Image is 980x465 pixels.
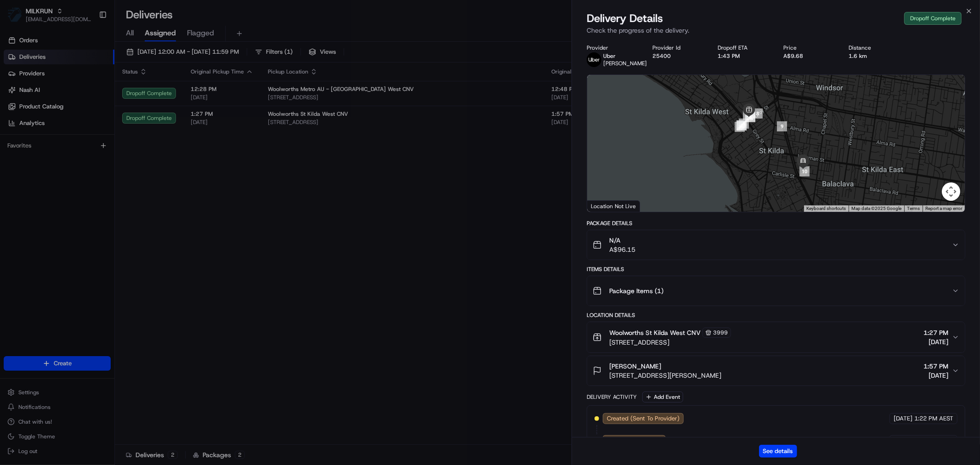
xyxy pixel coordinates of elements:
[609,362,661,371] span: [PERSON_NAME]
[894,437,912,445] span: [DATE]
[753,108,763,119] div: 8
[609,338,731,347] span: [STREET_ADDRESS]
[914,437,953,445] span: 1:22 PM AEST
[609,236,635,245] span: N/A
[587,322,965,352] button: Woolworths St Kilda West CNV3999[STREET_ADDRESS]1:27 PM[DATE]
[587,356,965,386] button: [PERSON_NAME][STREET_ADDRESS][PERSON_NAME]1:57 PM[DATE]
[713,329,728,336] span: 3999
[587,220,965,227] div: Package Details
[587,393,637,401] div: Delivery Activity
[739,119,749,129] div: 4
[607,414,680,423] span: Created (Sent To Provider)
[849,44,900,51] div: Distance
[783,44,834,51] div: Price
[907,206,920,211] a: Terms (opens in new tab)
[923,371,948,380] span: [DATE]
[589,200,620,212] img: Google
[642,391,683,403] button: Add Event
[799,166,810,176] div: 10
[923,362,948,371] span: 1:57 PM
[849,52,900,60] div: 1.6 km
[652,44,703,51] div: Provider Id
[609,286,663,295] span: Package Items ( 1 )
[894,414,912,423] span: [DATE]
[736,120,747,130] div: 2
[587,200,640,212] div: Location Not Live
[923,337,948,346] span: [DATE]
[652,52,671,60] button: 25400
[777,121,787,131] div: 9
[607,437,662,445] span: Not Assigned Driver
[609,371,721,380] span: [STREET_ADDRESS][PERSON_NAME]
[587,312,965,319] div: Location Details
[718,44,769,51] div: Dropoff ETA
[942,182,960,201] button: Map camera controls
[806,205,846,212] button: Keyboard shortcuts
[587,11,663,26] span: Delivery Details
[851,206,901,211] span: Map data ©2025 Google
[735,122,745,132] div: 3
[914,414,953,423] span: 1:22 PM AEST
[587,266,965,273] div: Items Details
[923,328,948,337] span: 1:27 PM
[587,52,601,67] img: uber-new-logo.jpeg
[587,26,965,35] p: Check the progress of the delivery.
[603,60,647,67] span: [PERSON_NAME]
[587,44,638,51] div: Provider
[589,200,620,212] a: Open this area in Google Maps (opens a new window)
[609,245,635,254] span: A$96.15
[609,328,701,337] span: Woolworths St Kilda West CNV
[603,52,616,60] span: Uber
[759,445,797,458] button: See details
[925,206,962,211] a: Report a map error
[587,276,965,306] button: Package Items (1)
[718,52,769,60] div: 1:43 PM
[783,52,834,60] div: A$9.68
[587,230,965,260] button: N/AA$96.15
